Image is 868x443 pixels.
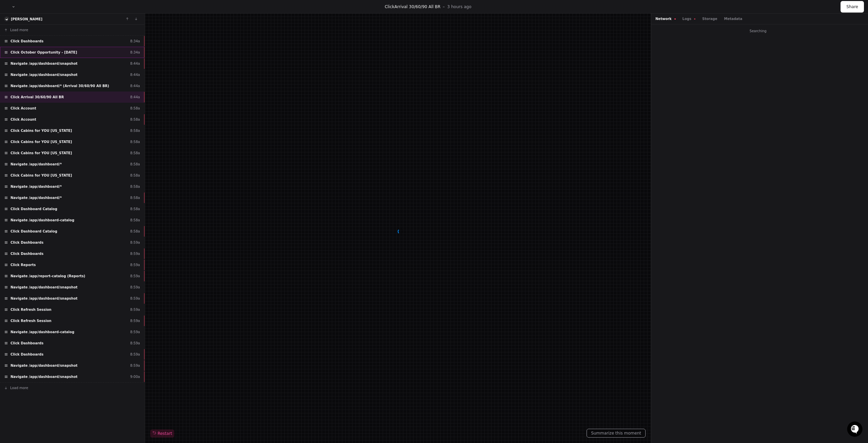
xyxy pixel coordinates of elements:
span: Navigate /app/dashboard/snapshot [11,285,78,290]
div: 8:44a [130,61,140,66]
span: Click Dashboard Catalog [11,206,57,212]
div: 8:59a [130,240,140,245]
div: 8:58a [130,117,140,122]
span: Click Dashboards [11,240,43,245]
span: Navigate /app/dashboard/snapshot [11,363,78,368]
a: [PERSON_NAME] [11,17,42,21]
span: Click Account [11,117,36,122]
div: 8:59a [130,318,140,323]
span: Navigate /app/dashboard/snapshot [11,61,78,66]
a: Powered byPylon [48,71,82,76]
span: Pylon [67,71,82,76]
span: Click [385,4,395,9]
div: 8:44a [130,95,140,100]
span: Click Dashboards [11,39,43,44]
div: 8:34a [130,39,140,44]
div: 8:44a [130,83,140,88]
div: 8:34a [130,50,140,55]
span: Click Dashboards [11,352,43,357]
span: Navigate /app/dashboard/* [11,162,62,167]
span: Navigate /app/dashboard-catalog [11,218,74,223]
div: We're available if you need us! [23,57,86,63]
span: Click Cabins for YOU [US_STATE] [11,139,72,144]
div: 8:58a [130,106,140,111]
span: Click October Opportunity - [DATE] [11,50,77,55]
span: Navigate /app/dashboard/snapshot [11,374,78,379]
span: Click Refresh Session [11,307,52,312]
img: 1736555170064-99ba0984-63c1-480f-8ee9-699278ef63ed [7,51,19,63]
span: Click Cabins for YOU [US_STATE] [11,173,72,178]
span: Load more [10,27,28,33]
div: 8:59a [130,296,140,301]
div: 8:59a [130,251,140,256]
div: 8:59a [130,352,140,357]
div: 9:00a [130,374,140,379]
div: 8:58a [130,184,140,189]
div: 8:59a [130,285,140,290]
div: 8:58a [130,162,140,167]
button: Summarize this moment [587,429,646,438]
span: Click Dashboards [11,251,43,256]
div: 8:44a [130,72,140,77]
span: Arrival 30/60/90 All BR [394,4,440,9]
div: 8:59a [130,274,140,279]
button: Metadata [724,16,742,21]
div: 8:58a [130,128,140,133]
div: 8:58a [130,139,140,144]
img: 14.svg [5,17,9,21]
iframe: Open customer support [846,421,865,439]
button: Network [655,16,676,21]
div: 8:59a [130,262,140,267]
span: Navigate /app/dashboard/snapshot [11,296,78,301]
div: 8:58a [130,195,140,200]
div: 8:58a [130,229,140,234]
p: 3 hours ago [447,4,471,9]
button: Logs [683,16,695,21]
div: 8:58a [130,173,140,178]
button: Storage [702,16,717,21]
span: Click Account [11,106,36,111]
div: 8:59a [130,329,140,335]
span: Navigate /app/dashboard/* [11,184,62,189]
span: Navigate /app/dashboard/snapshot [11,72,78,77]
div: 8:58a [130,150,140,156]
div: Start new chat [23,51,111,57]
button: Restart [150,429,174,438]
div: Searching [651,28,868,34]
div: 8:58a [130,218,140,223]
span: Click Reports [11,262,36,267]
span: Load more [10,385,28,390]
div: 8:59a [130,341,140,346]
span: Navigate /app/dashboard/* [11,195,62,200]
span: Click Arrival 30/60/90 All BR [11,95,64,100]
img: PlayerZero [7,7,20,20]
span: Navigate /app/report-catalog (Reports) [11,274,85,279]
span: Click Cabins for YOU [US_STATE] [11,150,72,156]
div: Welcome [7,27,123,38]
span: Navigate /app/dashboard/* (Arrival 30/60/90 All BR) [11,83,109,88]
span: Restart [152,431,172,436]
button: Share [841,1,864,13]
div: 8:59a [130,307,140,312]
button: Start new chat [115,53,123,61]
span: Click Refresh Session [11,318,52,323]
span: Click Dashboards [11,341,43,346]
span: Click Dashboard Catalog [11,229,57,234]
div: 8:58a [130,206,140,212]
span: Click Cabins for YOU [US_STATE] [11,128,72,133]
span: Navigate /app/dashboard-catalog [11,329,74,335]
div: 8:59a [130,363,140,368]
